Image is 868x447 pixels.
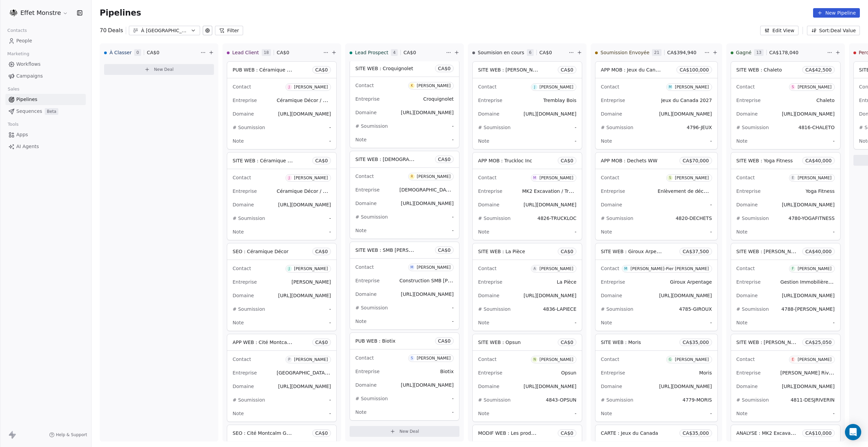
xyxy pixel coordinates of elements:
span: SITE WEB : [PERSON_NAME][GEOGRAPHIC_DATA] [478,66,595,73]
div: M [669,84,672,90]
span: - [329,138,331,144]
span: - [452,136,454,143]
span: Domaine [736,202,758,207]
span: Note [601,320,612,325]
div: [PERSON_NAME]-Pier [PERSON_NAME] [630,266,709,271]
span: Contact [233,266,251,271]
span: Construction SMB [PERSON_NAME] inc. [399,277,492,284]
span: Céramique Décor / Ramacieri Soligo / Rubi [277,97,378,103]
div: E [792,357,794,362]
div: Gagné13CA$178,040 [731,44,826,61]
span: Entreprise [233,370,257,375]
span: Céramique Décor / Ramacieri Soligo / Rubi [277,188,378,194]
span: Domaine [736,111,758,117]
span: CA$ 0 [438,65,451,72]
span: - [710,138,712,144]
span: Entreprise [478,188,502,194]
span: Opsun [561,370,576,375]
span: Lead Client [232,49,259,56]
div: G [669,357,672,362]
div: M [411,265,414,270]
div: [PERSON_NAME] [417,83,451,88]
span: CA$ 40,000 [805,157,831,164]
button: New Deal [104,64,214,75]
span: Entreprise [233,279,257,285]
span: CA$ 178,040 [769,49,798,56]
span: [DEMOGRAPHIC_DATA] [PERSON_NAME] [399,186,494,193]
span: CA$ 0 [561,157,573,164]
div: [PERSON_NAME] [417,356,451,361]
a: Pipelines [5,94,86,105]
span: # Soumission [478,216,511,221]
div: [PERSON_NAME] [539,176,573,180]
span: Soumision en cours [478,49,524,56]
span: Giroux Arpentage [670,279,712,285]
span: Domaine [233,111,254,117]
span: # Soumission [478,306,511,312]
span: - [833,319,835,326]
div: [PERSON_NAME] [675,357,709,362]
span: CA$ 100,000 [679,66,709,73]
span: Entreprise [478,279,502,285]
span: [URL][DOMAIN_NAME] [401,201,454,206]
span: [PERSON_NAME] [292,279,331,285]
span: 4820-DECHETS [676,216,712,221]
div: APP MOB : Truckloc IncCA$0ContactM[PERSON_NAME]EntrepriseMK2 Excavation / TrucklocDomaine[URL][DO... [472,152,582,240]
span: Lead Prospect [355,49,388,56]
div: [PERSON_NAME] [294,85,328,89]
span: CA$ 0 [277,49,289,56]
span: Contact [478,175,496,180]
span: # Soumission [478,125,511,130]
span: 6 [527,49,534,56]
div: J [534,84,535,90]
button: Filter [215,26,243,35]
div: P [288,357,290,362]
span: Domaine [233,202,254,207]
div: [PERSON_NAME] [797,266,831,271]
span: Entreprise [478,370,502,375]
span: Contact [736,84,755,89]
span: Effet Monstre [20,8,61,17]
button: Sort: Deal Value [807,26,860,35]
a: SequencesBeta [5,106,86,117]
span: Entreprise [601,98,625,103]
span: CA$ 0 [315,157,328,164]
span: # Soumission [233,306,265,312]
div: Soumision en cours6CA$0 [472,44,567,61]
span: Domaine [736,293,758,298]
span: [GEOGRAPHIC_DATA] Gestion Financière [277,369,372,376]
span: SITE WEB : Opsun [478,340,521,345]
span: Note [233,320,244,325]
span: - [329,215,331,222]
button: Edit View [760,26,798,35]
span: Entreprise [736,98,761,103]
span: 4816-CHALETO [798,125,835,130]
span: - [329,306,331,312]
div: SITE WEB : [PERSON_NAME]CA$40,000ContactF[PERSON_NAME]EntrepriseGestion Immobilière [PERSON_NAME]... [731,243,841,331]
span: Note [601,229,612,235]
div: APP MOB : Jeux du CanadaCA$100,000ContactM[PERSON_NAME]EntrepriseJeux du Canada 2027Domaine[URL][... [595,61,718,149]
span: APP MOB : Truckloc Inc [478,158,532,163]
span: Biotix [440,369,454,374]
div: J [289,84,290,90]
span: # Soumission [736,125,769,130]
a: AI Agents [5,141,86,152]
span: # Soumission [355,214,388,220]
span: 4826-TRUCKLOC [537,216,576,221]
span: # Soumission [601,306,633,312]
a: People [5,35,86,46]
span: APP MOB : Jeux du Canada [601,66,664,73]
div: À [GEOGRAPHIC_DATA] [141,27,188,34]
span: [URL][DOMAIN_NAME] [782,202,835,207]
span: CA$ 35,000 [683,339,709,346]
span: CA$ 70,000 [683,157,709,164]
span: [URL][DOMAIN_NAME] [278,111,331,117]
span: [URL][DOMAIN_NAME] [401,291,454,297]
span: À Classer [110,49,132,56]
span: Entreprise [736,188,761,194]
span: Contact [736,357,755,362]
div: [PERSON_NAME] [675,176,709,180]
span: Entreprise [355,369,380,374]
div: SITE WEB : Giroux ArpentageCA$37,500ContactM[PERSON_NAME]-Pier [PERSON_NAME]EntrepriseGiroux Arpe... [595,243,718,331]
span: Gagné [736,49,752,56]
